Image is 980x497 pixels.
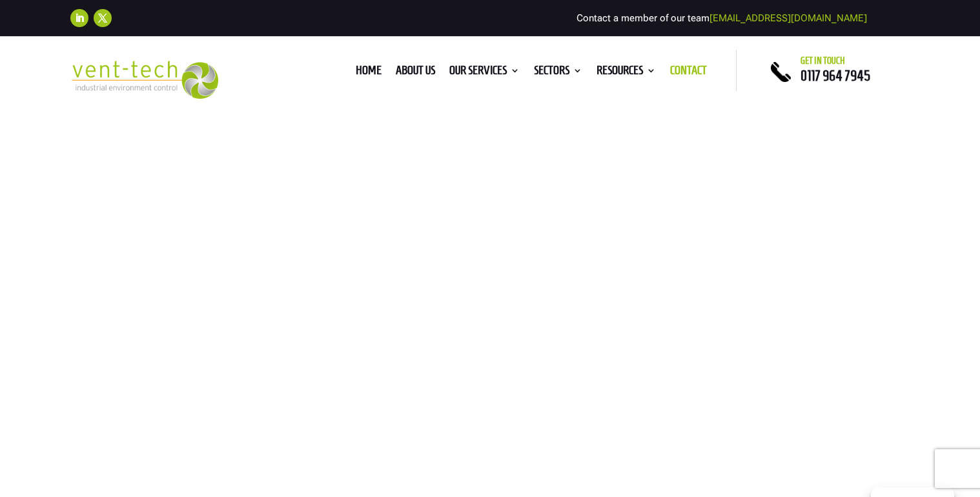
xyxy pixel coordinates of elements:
[70,61,218,99] img: 2023-09-27T08_35_16.549ZVENT-TECH---Clear-background
[577,12,867,24] span: Contact a member of our team
[597,66,656,80] a: Resources
[449,66,520,80] a: Our Services
[801,68,870,83] a: 0117 964 7945
[356,66,382,80] a: Home
[709,12,867,24] a: [EMAIL_ADDRESS][DOMAIN_NAME]
[396,66,435,80] a: About us
[94,9,112,27] a: Follow on X
[670,66,707,80] a: Contact
[534,66,582,80] a: Sectors
[801,56,845,66] span: Get in touch
[70,9,88,27] a: Follow on LinkedIn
